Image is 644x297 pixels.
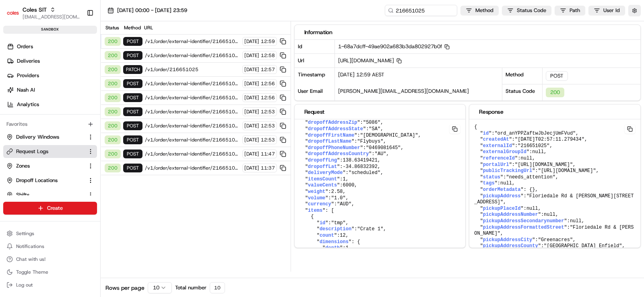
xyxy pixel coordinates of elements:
[210,282,225,293] div: 10
[3,202,97,215] button: Create
[123,65,142,74] div: PATCH
[3,254,97,265] button: Chat with us!
[308,145,360,151] span: dropoffPhoneNumber
[502,84,543,100] div: Status Code
[261,137,275,143] span: 12:53
[335,68,502,84] div: [DATE] 12:59 AEST
[17,72,39,79] span: Providers
[483,143,512,149] span: externalId
[16,177,58,184] span: Dropoff Locations
[295,40,335,53] div: Id
[105,150,121,158] div: 200
[244,94,259,101] span: [DATE]
[3,84,100,96] a: Nash AI
[105,284,144,292] span: Rows per page
[117,7,187,14] span: [DATE] 00:00 - [DATE] 23:59
[3,3,83,23] button: Coles SITColes SIT[EMAIL_ADDRESS][DOMAIN_NAME]
[506,174,555,180] span: "needs_attention"
[517,7,546,14] span: Status Code
[474,193,634,205] span: "Floriedale Rd & [PERSON_NAME][STREET_ADDRESS]"
[123,37,142,46] div: POST
[483,137,509,142] span: createdAt
[502,6,551,15] button: Status Code
[105,79,121,88] div: 200
[17,43,33,50] span: Orders
[244,52,259,59] span: [DATE]
[320,220,325,226] span: id
[3,241,97,252] button: Notifications
[3,145,97,158] button: Request Logs
[483,206,521,211] span: pickupPlaceId
[483,149,526,155] span: externalGroupId
[145,80,240,87] span: /v1/order/external-identifier/216651025/delivery-window/confirm
[144,25,287,31] div: URL
[21,52,133,60] input: Clear
[3,55,100,68] a: Deliveries
[502,68,543,84] div: Method
[483,187,521,193] span: orderMetadata
[23,14,80,20] button: [EMAIL_ADDRESS][DOMAIN_NAME]
[244,66,259,73] span: [DATE]
[369,126,380,132] span: "SA"
[16,269,48,275] span: Toggle Theme
[331,195,346,201] span: "1.0"
[137,79,147,89] button: Start new chat
[145,165,240,171] span: /v1/order/external-identifier/216651025/delivery-window
[295,53,335,68] div: Url
[8,117,14,124] div: 📗
[105,65,121,74] div: 200
[261,123,275,129] span: 12:53
[23,6,47,14] button: Coles SIT
[483,218,564,224] span: pickupAddressSecondarynumber
[3,279,97,291] button: Log out
[308,158,337,163] span: dropoffLng
[261,165,275,171] span: 11:37
[360,133,418,138] span: "[DEMOGRAPHIC_DATA]"
[3,69,100,82] a: Providers
[483,174,500,180] span: status
[343,176,346,182] span: 1
[145,94,240,101] span: /v1/order/external-identifier/216651025/delivery-window
[145,52,240,59] span: /v1/order/external-identifier/216651025/delivery-window
[308,120,357,125] span: dropoffAddressZip
[479,108,631,116] div: Response
[175,284,206,291] span: Total number
[17,101,39,108] span: Analytics
[338,57,402,64] span: [URL][DOMAIN_NAME]
[325,245,340,251] span: depth
[337,201,351,207] span: "AUD"
[3,98,100,111] a: Analytics
[515,137,584,142] span: "[DATE]T02:57:11.279434"
[76,117,129,125] span: API Documentation
[16,117,62,125] span: Knowledge Base
[8,8,24,24] img: Nash
[603,7,620,14] span: User Id
[3,118,97,131] div: Favorites
[460,6,499,15] button: Method
[16,191,29,199] span: Shifts
[363,120,380,125] span: "5086"
[261,151,275,157] span: 11:47
[244,137,259,143] span: [DATE]
[123,79,142,88] div: POST
[349,170,380,176] span: "scheduled"
[308,126,363,132] span: dropoffAddressState
[495,131,576,136] span: "ord_anYPPZaftwJbJecjUmFVud"
[6,162,84,170] a: Zones
[544,212,555,217] span: null
[331,220,346,226] span: "tmp"
[588,6,625,15] button: User Id
[105,121,121,130] div: 200
[244,151,259,157] span: [DATE]
[483,162,509,168] span: portalUrl
[343,182,355,188] span: 6000
[331,189,343,195] span: 2.58
[105,164,121,172] div: 200
[308,201,331,207] span: currency
[16,230,34,237] span: Settings
[338,43,450,50] span: 1-68a7dcff-49ae902a683b3da802927b0f
[308,170,343,176] span: deliveryMode
[65,113,132,128] a: 💻API Documentation
[123,150,142,158] div: POST
[538,168,596,174] span: "[URL][DOMAIN_NAME]"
